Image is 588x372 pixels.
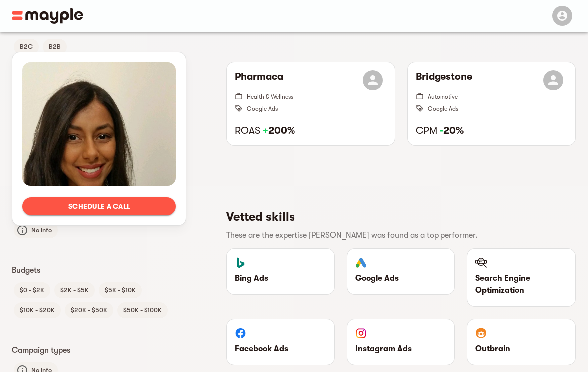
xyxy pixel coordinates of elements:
p: Outbrain [475,343,567,355]
span: + [263,125,268,136]
span: - [440,125,443,136]
h6: Pharmaca [235,70,283,90]
button: BridgestoneAutomotiveGoogle AdsCPM -20% [408,62,575,145]
span: $0 - $2K [14,284,50,296]
span: Menu [546,11,576,19]
span: Google Ads [247,105,278,112]
span: Health & Wellness [247,93,293,100]
span: No info [25,224,58,236]
p: Budgets [12,264,186,276]
span: B2C [14,41,39,53]
p: Bing Ads [235,272,326,284]
h5: Vetted skills [226,209,568,225]
span: Automotive [428,93,458,100]
span: $2K - $5K [54,284,95,296]
strong: 20% [440,125,464,136]
span: B2B [43,41,67,53]
h6: CPM [416,124,567,137]
p: These are the expertise [PERSON_NAME] was found as a top performer. [226,229,568,241]
span: $10K - $20K [14,304,61,316]
h6: ROAS [235,124,386,137]
img: Main logo [12,8,83,24]
span: Google Ads [428,105,458,112]
p: Facebook Ads [235,343,326,355]
span: $5K - $10K [99,284,142,296]
p: Search Engine Optimization [475,272,567,296]
button: PharmacaHealth & WellnessGoogle AdsROAS +200% [227,62,394,145]
strong: 200% [263,125,295,136]
span: $20K - $50K [65,304,113,316]
p: Google Ads [355,272,447,284]
span: $50K - $100K [117,304,168,316]
button: Schedule a call [22,197,176,215]
p: Instagram Ads [355,343,447,355]
p: Campaign types [12,344,186,356]
span: Schedule a call [30,200,168,212]
h6: Bridgestone [416,70,472,90]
